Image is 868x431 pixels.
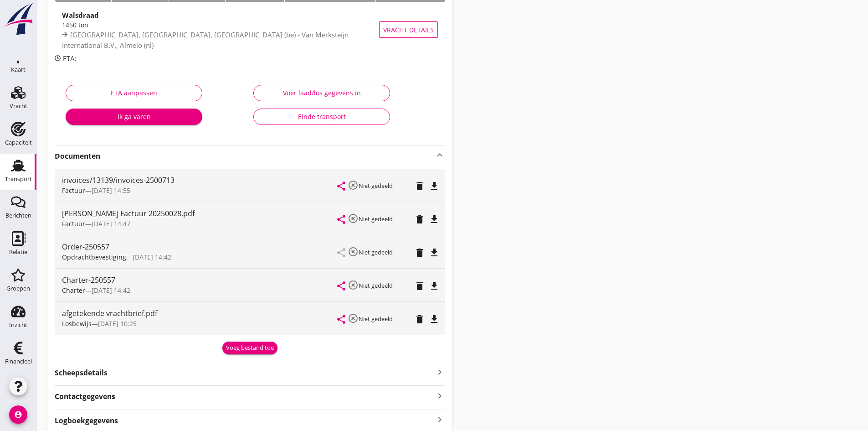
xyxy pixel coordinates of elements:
[5,213,31,218] div: Berichten
[414,214,425,225] i: delete
[414,247,425,258] i: delete
[55,368,108,378] strong: Scheepsdetails
[10,103,27,109] div: Vracht
[5,140,32,145] div: Capaciteit
[414,280,425,291] i: delete
[336,314,347,325] i: share
[434,389,445,402] i: keyboard_arrow_right
[11,67,26,73] div: Kaart
[62,286,85,295] span: Charter
[55,10,445,50] a: Walsdraad1450 ton[GEOGRAPHIC_DATA], [GEOGRAPHIC_DATA], [GEOGRAPHIC_DATA] (be) - Van Merksteijn In...
[348,246,359,257] i: highlight_off
[5,358,32,364] div: Financieel
[434,414,445,426] i: keyboard_arrow_right
[2,2,35,36] img: logo-small.a267ee39.svg
[62,252,338,262] div: —
[414,181,425,192] i: delete
[9,249,27,255] div: Relatie
[62,175,338,186] div: invoices/13139/invoices-2500713
[348,313,359,324] i: highlight_off
[222,342,277,354] button: Voeg bestand toe
[429,247,440,258] i: file_download
[62,319,92,328] span: Losbewijs
[98,319,137,328] span: [DATE] 10:25
[73,88,195,98] div: ETA aanpassen
[9,322,27,328] div: Inzicht
[348,213,359,224] i: highlight_off
[62,286,338,295] div: —
[62,253,126,261] span: Opdrachtbevestiging
[55,415,118,426] strong: Logboekgegevens
[62,241,338,252] div: Order-250557
[226,343,274,353] div: Voeg bestand toe
[55,391,115,402] strong: Contactgegevens
[66,109,202,125] button: Ik ga varen
[92,219,130,228] span: [DATE] 14:47
[55,151,434,161] strong: Documenten
[261,112,382,121] div: Einde transport
[62,30,349,50] span: [GEOGRAPHIC_DATA], [GEOGRAPHIC_DATA], [GEOGRAPHIC_DATA] (be) - Van Merksteijn International B.V.,...
[62,219,85,228] span: Factuur
[359,281,393,290] small: Niet gedeeld
[359,315,393,323] small: Niet gedeeld
[62,319,338,328] div: —
[62,186,85,195] span: Factuur
[348,280,359,291] i: highlight_off
[261,88,382,98] div: Voer laad/los gegevens in
[359,215,393,223] small: Niet gedeeld
[253,85,390,101] button: Voer laad/los gegevens in
[336,214,347,225] i: share
[92,186,130,195] span: [DATE] 14:55
[62,219,338,228] div: —
[336,280,347,291] i: share
[62,10,99,20] strong: Walsdraad
[429,214,440,225] i: file_download
[336,181,347,192] i: share
[434,366,445,378] i: keyboard_arrow_right
[62,186,338,195] div: —
[379,21,438,38] button: Vracht details
[348,180,359,191] i: highlight_off
[414,314,425,325] i: delete
[434,150,445,161] i: keyboard_arrow_up
[5,176,32,182] div: Transport
[62,308,338,319] div: afgetekende vrachtbrief.pdf
[359,248,393,256] small: Niet gedeeld
[63,54,77,63] span: ETA:
[133,253,171,261] span: [DATE] 14:42
[62,275,338,286] div: Charter-250557
[383,25,434,35] span: Vracht details
[62,208,338,219] div: [PERSON_NAME] Factuur 20250028.pdf
[429,314,440,325] i: file_download
[62,20,387,30] div: 1450 ton
[429,181,440,192] i: file_download
[92,286,130,295] span: [DATE] 14:42
[9,405,27,424] i: account_circle
[66,85,202,101] button: ETA aanpassen
[253,109,390,125] button: Einde transport
[73,112,195,121] div: Ik ga varen
[359,182,393,190] small: Niet gedeeld
[6,286,30,291] div: Groepen
[429,280,440,291] i: file_download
